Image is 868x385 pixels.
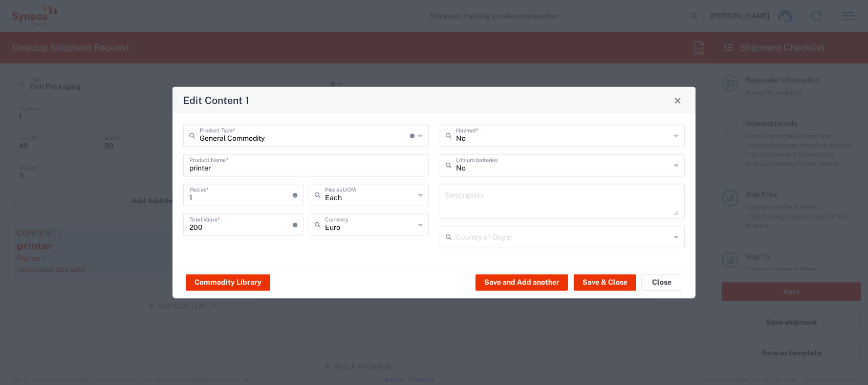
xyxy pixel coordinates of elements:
[670,93,685,108] button: Close
[641,274,682,290] button: Close
[183,93,249,108] h4: Edit Content 1
[475,274,568,290] button: Save and Add another
[574,274,636,290] button: Save & Close
[186,274,270,290] button: Commodity Library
